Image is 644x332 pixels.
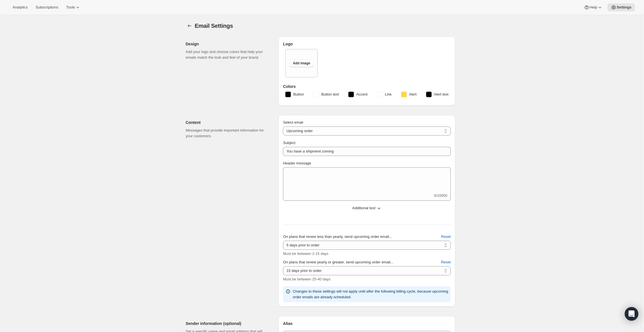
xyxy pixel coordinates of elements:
span: Additional text [352,205,376,211]
button: Settings [186,22,194,30]
button: Analytics [9,3,31,11]
button: Link [374,90,395,99]
span: Add image [293,61,310,65]
h2: Content [186,120,269,125]
span: Header message [283,161,311,165]
h2: Design [186,41,269,47]
button: Tools [63,3,84,11]
span: Alert text [434,92,448,97]
span: Select email [283,120,303,124]
span: Accent [356,92,368,97]
p: Changes to these settings will not apply until after the following billing cycle, because upcomin... [293,289,448,300]
button: Help [580,3,606,11]
h2: Sender information (optional) [186,321,269,326]
p: Add your logo and choose colors that help your emails match the look and feel of your brand [186,49,269,60]
button: Settings [607,3,635,11]
button: Alert [398,90,420,99]
h3: Logo [283,41,451,47]
span: Analytics [12,5,28,10]
span: Subscriptions [35,5,58,10]
span: On plans that renew yearly or greater, send upcoming order email... [283,260,393,264]
span: Help [590,5,597,10]
span: Alert [409,92,417,97]
button: Button [282,90,307,99]
span: On plans that renew less than yearly, send upcoming order email... [283,234,392,239]
span: Must be between 25-40 days [283,277,330,281]
h3: Colors [283,84,451,89]
p: Messages that provide important information for your customers. [186,128,269,139]
div: Open Intercom Messenger [625,307,638,321]
button: Add image [290,59,314,67]
span: Link [385,92,392,97]
span: Button [293,92,304,97]
span: Subject [283,141,295,145]
button: Button text [310,90,342,99]
button: Alert text [423,90,452,99]
span: Email Settings [195,23,233,29]
button: Subscriptions [32,3,62,11]
span: Reset [441,234,451,240]
button: Additional text [280,204,454,213]
span: Must be between 2-15 days [283,251,328,256]
button: Accent [345,90,371,99]
h3: Alias [283,321,451,326]
button: Reset [438,232,454,241]
span: Button text [321,92,339,97]
span: Tools [66,5,75,10]
span: Reset [441,259,451,265]
button: Reset [438,258,454,267]
span: Settings [616,5,632,10]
